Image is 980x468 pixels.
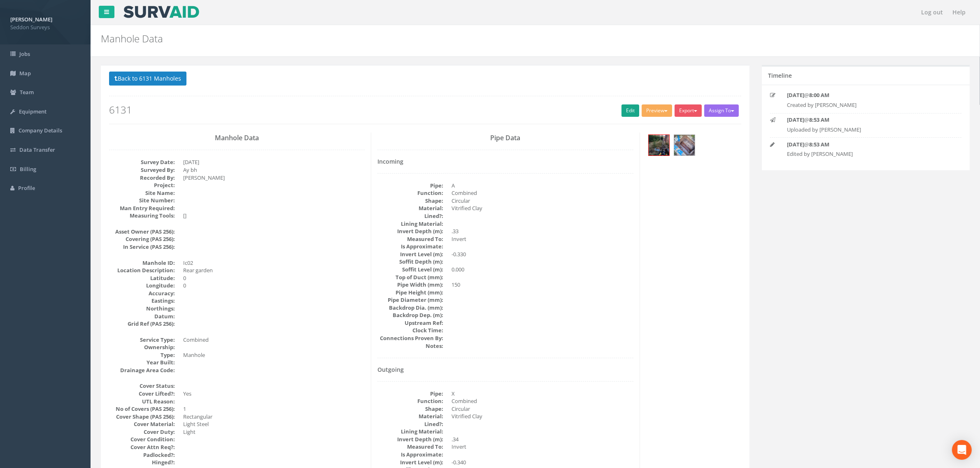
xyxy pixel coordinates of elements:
[19,127,62,134] span: Company Details
[377,227,443,235] dt: Invert Depth (m):
[10,16,52,23] strong: [PERSON_NAME]
[109,320,175,328] dt: Grid Ref (PAS 256):
[183,174,365,182] dd: [PERSON_NAME]
[452,197,633,205] dd: Circular
[377,220,443,228] dt: Lining Material:
[109,459,175,466] dt: Hinged?:
[19,70,31,77] span: Map
[377,366,633,373] h4: Outgoing
[109,174,175,182] dt: Recorded By:
[109,443,175,451] dt: Cover Attn Req?:
[20,165,36,173] span: Billing
[109,243,175,251] dt: In Service (PAS 256):
[109,336,175,344] dt: Service Type:
[377,311,443,319] dt: Backdrop Dep. (m):
[452,189,633,197] dd: Combined
[109,181,175,189] dt: Project:
[452,459,633,466] dd: -0.340
[183,390,365,398] dd: Yes
[787,116,945,124] p: @
[452,266,633,273] dd: 0.000
[109,290,175,297] dt: Accuracy:
[183,428,365,436] dd: Light
[19,50,30,58] span: Jobs
[109,436,175,443] dt: Cover Condition:
[452,412,633,420] dd: Vitrified Clay
[10,23,80,31] span: Seddon Surveys
[809,141,829,148] strong: 8:53 AM
[109,413,175,421] dt: Cover Shape (PAS 256):
[377,273,443,281] dt: Top of Duct (mm):
[109,166,175,174] dt: Surveyed By:
[452,405,633,413] dd: Circular
[183,351,365,359] dd: Manhole
[704,104,739,117] button: Assign To
[109,451,175,459] dt: Padlocked?:
[377,289,443,297] dt: Pipe Height (mm):
[452,204,633,212] dd: Vitrified Clay
[787,91,945,99] p: @
[377,243,443,250] dt: Is Approximate:
[377,235,443,243] dt: Measured To:
[109,313,175,320] dt: Datum:
[674,135,695,155] img: 2b32254c-e6fe-5486-ea5d-afccf52d35bc_168108a9-172d-4d0f-a058-3cd9642b0e5b_thumb.jpg
[377,204,443,212] dt: Material:
[109,366,175,374] dt: Drainage Area Code:
[787,91,804,99] strong: [DATE]
[452,397,633,405] dd: Combined
[377,436,443,443] dt: Invert Depth (m):
[377,134,633,142] h3: Pipe Data
[377,390,443,398] dt: Pipe:
[18,184,35,192] span: Profile
[809,116,829,123] strong: 8:53 AM
[452,227,633,235] dd: .33
[377,459,443,466] dt: Invert Level (m):
[377,281,443,289] dt: Pipe Width (mm):
[642,104,672,117] button: Preview
[377,420,443,428] dt: Lined?:
[377,266,443,273] dt: Soffit Level (m):
[452,390,633,398] dd: X
[377,319,443,327] dt: Upstream Ref:
[809,91,829,99] strong: 8:00 AM
[377,197,443,205] dt: Shape:
[183,166,365,174] dd: Ay bh
[109,405,175,413] dt: No of Covers (PAS 256):
[109,189,175,197] dt: Site Name:
[109,212,175,220] dt: Measuring Tools:
[622,104,639,117] a: Edit
[649,135,669,155] img: 2b32254c-e6fe-5486-ea5d-afccf52d35bc_c4550c87-b1ec-cd8f-6c87-e1072bb9312c_thumb.jpg
[377,443,443,451] dt: Measured To:
[109,398,175,405] dt: UTL Reason:
[109,382,175,390] dt: Cover Status:
[377,334,443,342] dt: Connections Proven By:
[109,158,175,166] dt: Survey Date:
[183,282,365,290] dd: 0
[109,428,175,436] dt: Cover Duty:
[377,412,443,420] dt: Material:
[452,182,633,190] dd: A
[109,204,175,212] dt: Man Entry Required:
[183,259,365,267] dd: Ic02
[109,228,175,236] dt: Asset Owner (PAS 256):
[377,428,443,436] dt: Lining Material:
[109,259,175,267] dt: Manhole ID:
[19,108,47,115] span: Equipment
[109,297,175,305] dt: Eastings:
[109,274,175,282] dt: Latitude:
[109,235,175,243] dt: Covering (PAS 256):
[377,405,443,413] dt: Shape:
[377,342,443,350] dt: Notes:
[377,250,443,258] dt: Invert Level (m):
[787,116,804,123] strong: [DATE]
[10,14,80,31] a: [PERSON_NAME] Seddon Surveys
[377,212,443,220] dt: Lined?:
[452,436,633,443] dd: .34
[768,72,792,79] h5: Timeline
[183,158,365,166] dd: [DATE]
[109,282,175,290] dt: Longitude:
[377,451,443,459] dt: Is Approximate:
[377,327,443,334] dt: Clock Time:
[377,304,443,312] dt: Backdrop Dia. (mm):
[109,420,175,428] dt: Cover Material:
